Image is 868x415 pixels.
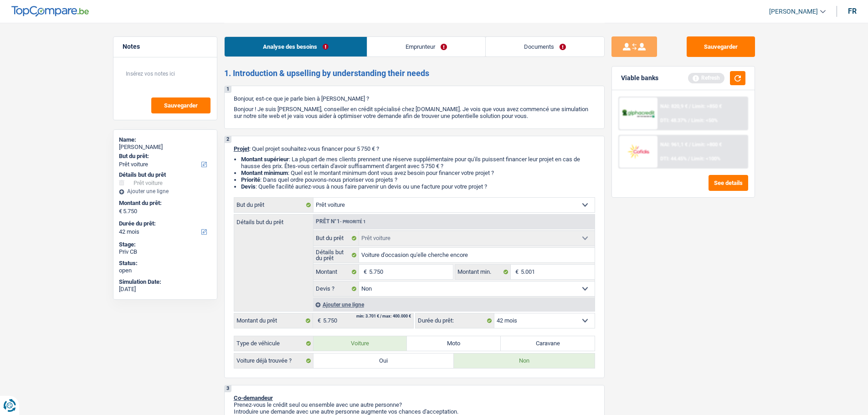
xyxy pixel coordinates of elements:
[762,4,826,19] a: [PERSON_NAME]
[225,136,231,143] div: 2
[119,286,211,293] div: [DATE]
[313,313,323,328] span: €
[234,395,273,401] span: Co-demandeur
[660,118,687,123] span: DTI: 48.37%
[234,354,313,368] label: Voiture déjà trouvée ?
[687,36,755,57] button: Sauvegarder
[660,156,687,162] span: DTI: 44.45%
[407,336,501,351] label: Moto
[241,156,595,169] li: : La plupart de mes clients prennent une réserve supplémentaire pour qu'ils puissent financer leu...
[241,169,595,176] li: : Quel est le montant minimum dont vous avez besoin pour financer votre projet ?
[224,68,605,78] h2: 1. Introduction & upselling by understanding their needs
[234,106,595,119] p: Bonjour ! Je suis [PERSON_NAME], conseiller en crédit spécialisé chez [DOMAIN_NAME]. Je vois que ...
[692,142,722,148] span: Limit: >800 €
[234,145,249,152] span: Projet
[119,241,211,248] div: Stage:
[688,156,690,162] span: /
[241,156,289,163] strong: Montant supérieur
[356,314,411,318] div: min: 3.701 € / max: 400.000 €
[119,200,210,207] label: Montant du prêt:
[359,265,369,279] span: €
[621,143,655,160] img: Cofidis
[119,208,122,215] span: €
[225,86,231,93] div: 1
[313,282,360,296] label: Devis ?
[119,260,211,267] div: Status:
[313,336,407,351] label: Voiture
[689,103,691,109] span: /
[119,220,210,227] label: Durée du prêt:
[313,231,360,246] label: But du prêt
[848,7,857,15] div: fr
[621,74,658,82] div: Viable banks
[241,183,595,190] li: : Quelle facilité auriez-vous à nous faire parvenir un devis ou une facture pour votre projet ?
[241,176,595,183] li: : Dans quel ordre pouvons-nous prioriser vos projets ?
[416,313,494,328] label: Durée du prêt:
[11,6,89,17] img: TopCompare Logo
[313,248,360,262] label: Détails but du prêt
[688,118,690,123] span: /
[313,354,454,368] label: Oui
[119,153,210,160] label: But du prêt:
[119,171,211,179] div: Détails but du prêt
[234,401,595,408] p: Prenez-vous le crédit seul ou ensemble avec une autre personne?
[455,265,511,279] label: Montant min.
[241,169,288,176] strong: Montant minimum
[511,265,521,279] span: €
[689,142,691,148] span: /
[119,278,211,286] div: Simulation Date:
[340,219,366,224] span: - Priorité 1
[225,385,231,392] div: 3
[241,183,256,190] span: Devis
[486,37,604,56] a: Documents
[234,95,595,102] p: Bonjour, est-ce que je parle bien à [PERSON_NAME] ?
[119,188,211,195] div: Ajouter une ligne
[234,145,595,152] p: : Quel projet souhaitez-vous financer pour 5 750 € ?
[660,103,688,109] span: NAI: 820,9 €
[313,219,368,225] div: Prêt n°1
[692,103,722,109] span: Limit: >850 €
[367,37,485,56] a: Emprunteur
[234,408,595,415] p: Introduire une demande avec une autre personne augmente vos chances d'acceptation.
[119,248,211,256] div: Priv CB
[234,313,313,328] label: Montant du prêt
[151,97,211,113] button: Sauvegarder
[769,8,818,15] span: [PERSON_NAME]
[709,175,748,191] button: See details
[225,37,367,56] a: Analyse des besoins
[691,118,718,123] span: Limit: <50%
[313,265,360,279] label: Montant
[234,336,313,351] label: Type de véhicule
[691,156,720,162] span: Limit: <100%
[123,43,208,51] h5: Notes
[660,142,688,148] span: NAI: 961,1 €
[119,136,211,143] div: Name:
[241,176,260,183] strong: Priorité
[313,298,595,311] div: Ajouter une ligne
[621,108,655,119] img: AlphaCredit
[454,354,595,368] label: Non
[119,267,211,274] div: open
[164,102,198,108] span: Sauvegarder
[234,198,313,212] label: But du prêt
[119,143,211,151] div: [PERSON_NAME]
[501,336,595,351] label: Caravane
[234,215,313,225] label: Détails but du prêt
[688,73,724,83] div: Refresh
